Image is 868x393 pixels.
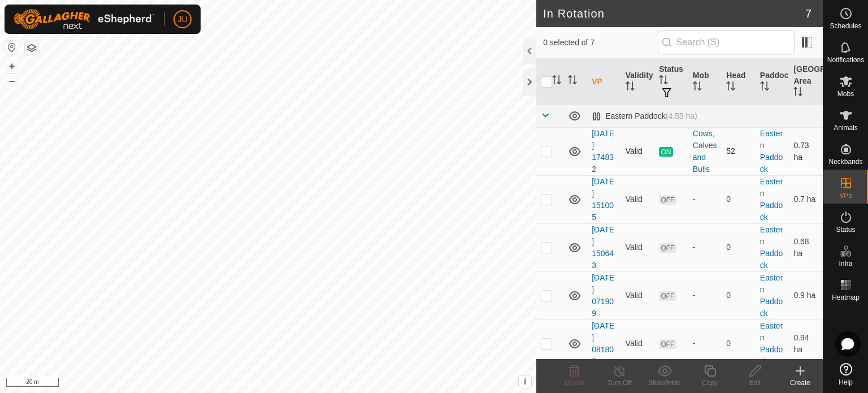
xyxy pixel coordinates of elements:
button: – [5,74,19,88]
h2: In Rotation [543,7,805,20]
button: + [5,59,19,73]
td: 0 [722,223,756,271]
a: [DATE] 081805 [592,321,614,366]
span: (4.55 ha) [666,111,697,120]
td: 0.94 ha [789,319,823,368]
div: - [693,241,718,253]
a: [DATE] 071909 [592,273,614,318]
a: [DATE] 150643 [592,225,614,270]
span: Heatmap [832,294,860,301]
td: 0.73 ha [789,127,823,175]
a: Privacy Policy [224,378,266,388]
td: Valid [621,175,655,223]
a: [DATE] 174832 [592,129,614,174]
td: Valid [621,271,655,319]
span: 0 selected of 7 [543,37,657,49]
div: Turn Off [597,378,642,388]
th: Validity [621,59,655,105]
span: Help [839,379,853,386]
span: Schedules [830,23,861,29]
span: 7 [805,5,811,22]
a: [DATE] 151005 [592,177,614,222]
button: Map Layers [25,41,38,55]
td: 0.9 ha [789,271,823,319]
td: 0 [722,175,756,223]
span: Animals [834,124,858,131]
p-sorticon: Activate to sort [626,83,635,92]
span: Delete [565,379,584,387]
td: 52 [722,127,756,175]
a: Eastern Paddock [760,129,783,174]
div: - [693,193,718,205]
td: Valid [621,319,655,368]
span: OFF [659,243,676,253]
p-sorticon: Activate to sort [659,77,668,86]
p-sorticon: Activate to sort [552,77,561,86]
a: Contact Us [279,378,313,388]
a: Eastern Paddock [760,225,783,270]
button: i [519,375,531,388]
td: 0 [722,271,756,319]
div: Eastern Paddock [592,111,697,121]
span: Notifications [827,57,864,63]
th: Head [722,59,756,105]
span: Infra [839,260,852,267]
button: Reset Map [5,41,19,54]
span: ON [659,147,672,157]
div: Create [778,378,823,388]
p-sorticon: Activate to sort [568,77,577,86]
a: Eastern Paddock [760,273,783,318]
a: Eastern Paddock [760,177,783,222]
p-sorticon: Activate to sort [693,83,702,92]
td: 0.7 ha [789,175,823,223]
a: Help [823,359,868,390]
th: Paddock [756,59,789,105]
div: Edit [732,378,778,388]
span: Status [836,226,855,233]
img: Gallagher Logo [14,9,155,29]
span: Neckbands [828,158,862,165]
p-sorticon: Activate to sort [793,89,802,98]
input: Search (S) [658,31,795,54]
span: JU [177,14,187,25]
span: Mobs [837,90,854,97]
th: VP [587,59,621,105]
span: i [524,377,526,386]
div: Copy [687,378,732,388]
div: Cows, Calves and Bulls [693,128,718,175]
span: VPs [839,192,852,199]
td: 0.68 ha [789,223,823,271]
div: Show/Hide [642,378,687,388]
span: OFF [659,339,676,349]
td: Valid [621,127,655,175]
p-sorticon: Activate to sort [726,83,735,92]
div: - [693,338,718,349]
td: Valid [621,223,655,271]
td: 0 [722,319,756,368]
th: Status [654,59,688,105]
th: [GEOGRAPHIC_DATA] Area [789,59,823,105]
p-sorticon: Activate to sort [760,83,769,92]
span: OFF [659,195,676,205]
a: Eastern Paddock [760,321,783,366]
div: - [693,290,718,301]
span: OFF [659,291,676,301]
th: Mob [688,59,722,105]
